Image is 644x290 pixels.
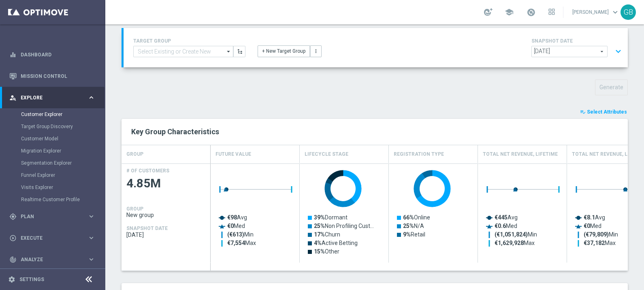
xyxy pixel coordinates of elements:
a: Visits Explorer [21,184,84,191]
tspan: 25% [314,223,325,229]
tspan: €8.1 [584,214,595,221]
span: keyboard_arrow_down [611,8,620,17]
div: Execute [9,234,87,242]
a: Realtime Customer Profile [21,196,84,203]
button: gps_fixed Plan keyboard_arrow_right [9,213,96,220]
div: Mission Control [9,65,95,87]
a: Mission Control [21,65,95,87]
tspan: 66% [403,214,414,221]
text: Non Profiling Cust… [314,223,374,229]
i: track_changes [9,256,17,263]
a: Settings [19,277,44,282]
text: Max [495,240,535,246]
a: Funnel Explorer [21,172,84,178]
a: Migration Explorer [21,148,84,154]
input: Select Existing or Create New [133,46,233,57]
div: Customer Model [21,133,104,145]
span: Explore [21,95,87,100]
h4: SNAPSHOT DATE [126,226,168,231]
i: arrow_drop_down [225,46,233,57]
span: Analyze [21,257,87,262]
div: GB [621,4,636,20]
div: Customer Explorer [21,108,104,120]
h4: Registration Type [394,147,444,161]
div: Migration Explorer [21,145,104,157]
i: equalizer [9,51,17,58]
text: Max [227,240,256,246]
text: Avg [584,214,605,221]
button: person_search Explore keyboard_arrow_right [9,95,96,101]
a: Customer Model [21,135,84,142]
div: Target Group Discovery [21,120,104,133]
h4: TARGET GROUP [133,38,245,44]
i: keyboard_arrow_right [87,234,95,242]
text: Med [227,223,245,229]
div: Press SPACE to select this row. [122,163,211,263]
tspan: 17% [314,231,325,238]
text: Churn [314,231,340,238]
text: Other [314,248,339,255]
text: N/A [403,223,424,229]
tspan: €7,554 [227,240,245,246]
tspan: 9% [403,231,411,238]
button: + New Target Group [258,45,310,57]
h4: SNAPSHOT DATE [531,38,625,44]
tspan: €0.6 [495,223,506,229]
div: Mission Control [9,73,96,79]
i: settings [8,276,15,283]
text: Max [584,240,616,246]
span: Execute [21,236,87,241]
text: Avg [227,214,247,221]
span: 2025-09-27 [126,232,206,238]
span: Plan [21,214,87,219]
text: Online [403,214,430,221]
text: Active Betting [314,240,358,246]
text: Min [495,231,537,238]
h4: # OF CUSTOMERS [126,168,169,174]
tspan: €445 [495,214,508,221]
button: more_vert [310,45,322,57]
a: [PERSON_NAME]keyboard_arrow_down [571,6,621,18]
div: Explore [9,94,87,101]
tspan: 4% [314,240,322,246]
div: Realtime Customer Profile [21,193,104,206]
text: Dormant [314,214,348,221]
button: equalizer Dashboard [9,52,96,58]
div: Dashboard [9,44,95,65]
div: Segmentation Explorer [21,157,104,169]
div: TARGET GROUP arrow_drop_down + New Target Group more_vert SNAPSHOT DATE arrow_drop_down expand_more [133,36,618,59]
i: keyboard_arrow_right [87,213,95,220]
text: Avg [495,214,518,221]
h2: Key Group Characteristics [131,127,618,137]
tspan: €37,182 [584,240,605,246]
tspan: €98 [227,214,237,221]
tspan: (€613) [227,231,244,238]
tspan: €0 [227,223,234,229]
i: more_vert [313,48,319,54]
button: playlist_add_check Select Attributes [579,107,628,116]
text: Med [584,223,601,229]
h4: GROUP [126,206,143,212]
span: school [505,8,514,17]
text: Med [495,223,517,229]
div: Visits Explorer [21,181,104,193]
tspan: 39% [314,214,325,221]
i: play_circle_outline [9,234,17,242]
tspan: €0 [584,223,590,229]
span: Select Attributes [587,109,627,115]
text: Retail [403,231,425,238]
text: Min [227,231,254,238]
tspan: 25% [403,223,414,229]
span: 4.85M [126,176,206,191]
text: Min [584,231,618,238]
button: track_changes Analyze keyboard_arrow_right [9,256,96,263]
button: play_circle_outline Execute keyboard_arrow_right [9,235,96,241]
a: Target Group Discovery [21,123,84,130]
i: playlist_add_check [580,109,586,115]
tspan: (€79,809) [584,231,609,238]
a: Dashboard [21,44,95,65]
tspan: €1,629,928 [495,240,524,246]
